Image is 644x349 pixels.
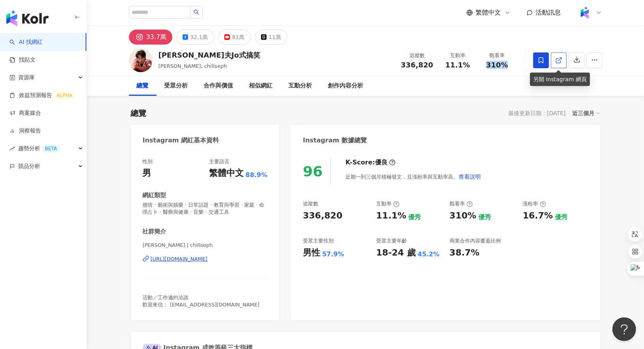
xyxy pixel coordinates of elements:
[530,73,590,86] div: 另開 Instagram 網頁
[303,237,334,244] div: 受眾主要性別
[523,210,553,222] div: 16.7%
[9,146,15,151] span: rise
[486,61,508,69] span: 310%
[450,247,480,259] div: 38.7%
[129,49,153,72] img: KOL Avatar
[176,30,214,45] button: 32.1萬
[322,250,344,259] div: 57.9%
[408,213,421,222] div: 優秀
[303,200,318,207] div: 追蹤數
[612,317,636,341] iframe: Help Scout Beacon - Open
[328,81,364,91] div: 創作內容分析
[159,50,260,60] div: [PERSON_NAME]夫Jo式搞笑
[555,213,567,222] div: 優秀
[9,91,75,99] a: 效益預測報告ALPHA
[159,63,227,69] span: [PERSON_NAME], chillseph
[249,81,273,91] div: 相似網紅
[9,127,41,135] a: 洞察報告
[204,81,233,91] div: 合作與價值
[42,145,60,153] div: BETA
[143,256,268,263] a: [URL][DOMAIN_NAME]
[345,158,396,167] div: K-Score :
[6,10,49,26] img: logo
[450,237,501,244] div: 商業合作內容覆蓋比例
[450,210,476,222] div: 310%
[143,228,166,236] div: 社群簡介
[131,108,147,119] div: 總覽
[443,52,473,60] div: 互動率
[376,237,407,244] div: 受眾主要年齡
[194,9,199,15] span: search
[209,158,230,165] div: 主要語言
[376,247,416,259] div: 18-24 歲
[9,56,35,64] a: 找貼文
[375,158,388,167] div: 優良
[482,52,512,60] div: 觀看率
[143,167,151,179] div: 男
[573,108,600,118] div: 近三個月
[218,30,251,45] button: 81萬
[232,32,245,43] div: 81萬
[303,247,320,259] div: 男性
[450,200,473,207] div: 觀看率
[143,202,268,216] span: 感情 · 藝術與娛樂 · 日常話題 · 教育與學習 · 家庭 · 命理占卜 · 醫療與健康 · 音樂 · 交通工具
[269,32,281,43] div: 11萬
[151,256,208,263] div: [URL][DOMAIN_NAME]
[303,210,342,222] div: 336,820
[137,81,149,91] div: 總覽
[18,140,60,157] span: 趨勢分析
[376,200,399,207] div: 互動率
[345,169,481,185] div: 近期一到三個月積極發文，且漲粉率與互動率高。
[209,167,244,179] div: 繁體中文
[401,61,433,69] span: 336,820
[478,213,491,222] div: 優秀
[143,191,166,200] div: 網紅類型
[246,171,268,179] span: 88.9%
[18,69,35,86] span: 資源庫
[401,52,433,60] div: 追蹤數
[577,5,592,20] img: Kolr%20app%20icon%20%281%29.png
[536,9,561,16] span: 活動訊息
[289,81,312,91] div: 互動分析
[9,109,41,117] a: 商案媒合
[523,200,546,207] div: 漲粉率
[164,81,188,91] div: 受眾分析
[146,32,167,43] div: 33.7萬
[508,110,566,116] div: 最後更新日期：[DATE]
[303,163,323,179] div: 96
[418,250,440,259] div: 45.2%
[143,295,259,308] span: 活動／工作邀約洽談 歡迎來信： [EMAIL_ADDRESS][DOMAIN_NAME]
[476,8,501,17] span: 繁體中文
[9,38,43,46] a: searchAI 找網紅
[376,210,406,222] div: 11.1%
[303,136,367,145] div: Instagram 數據總覽
[143,158,153,165] div: 性別
[129,30,173,45] button: 33.7萬
[255,30,287,45] button: 11萬
[18,157,40,175] span: 競品分析
[190,32,208,43] div: 32.1萬
[143,136,219,145] div: Instagram 網紅基本資料
[445,61,470,69] span: 11.1%
[458,169,481,185] button: 查看說明
[143,242,268,249] span: [PERSON_NAME] | chillseph
[459,174,481,180] span: 查看說明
